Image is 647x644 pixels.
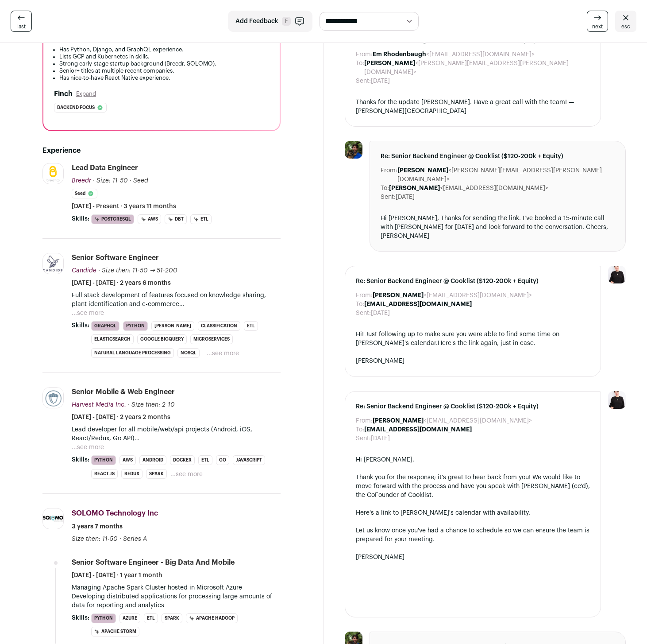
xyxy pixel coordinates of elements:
[356,77,371,85] dt: Sent:
[373,50,535,59] dd: <[EMAIL_ADDRESS][DOMAIN_NAME]>
[59,53,269,60] li: Lists GCP and Kubernetes in skills.
[43,516,63,522] img: 790f3d9194a65144a8ff234f84a34c59da8d1ca66f463aa0dda1f0f6605357aa.jpg
[59,60,269,67] li: Strong early-stage startup background (Breedr, SOLOMO).
[72,214,89,223] span: Skills:
[356,330,590,348] div: Hi! Just following up to make sure you were able to find some time on [PERSON_NAME]'s calendar.
[592,23,603,30] span: next
[371,309,390,318] dd: [DATE]
[146,469,167,479] li: Spark
[190,214,212,224] li: ETL
[356,277,590,286] span: Re: Senior Backend Engineer @ Cooklist ($120-200k + Equity)
[72,291,281,309] p: Full stack development of features focused on knowledge sharing, plant identification and e-comme...
[130,176,131,185] span: ·
[72,571,162,580] span: [DATE] - [DATE] · 1 year 1 month
[59,74,269,81] li: Has nice-to-have React Native experience.
[397,167,448,174] b: [PERSON_NAME]
[72,387,175,397] div: Senior Mobile & Web Engineer
[356,402,590,411] span: Re: Senior Backend Engineer @ Cooklist ($120-200k + Equity)
[72,583,281,610] p: Managing Apache Spark Cluster hosted in Microsoft Azure Developing distributed applications for p...
[356,300,364,309] dt: To:
[121,469,142,479] li: Redux
[72,163,138,173] div: Lead Data Engineer
[93,178,128,184] span: · Size: 11-50
[373,418,424,424] b: [PERSON_NAME]
[356,455,590,464] div: Hi [PERSON_NAME],
[72,510,158,517] span: SOLOMO Technology Inc
[72,522,123,531] span: 3 years 7 months
[54,89,73,99] h2: Finch
[72,279,171,287] span: [DATE] - [DATE] · 2 years 6 months
[91,455,116,465] li: Python
[371,434,390,443] dd: [DATE]
[282,17,291,26] span: F
[17,23,26,30] span: last
[57,103,95,112] span: Backend focus
[228,11,312,32] button: Add Feedback F
[190,334,233,344] li: Microservices
[381,152,615,161] span: Re: Senior Backend Engineer @ Cooklist ($120-200k + Equity)
[11,11,32,32] a: last
[98,268,177,274] span: · Size then: 11-50 → 51-200
[233,455,265,465] li: JavaScript
[381,184,389,193] dt: To:
[438,340,535,346] a: Here's the link again, just in case.
[76,90,96,97] button: Expand
[186,613,238,623] li: Apache Hadoop
[381,214,615,241] div: Hi [PERSON_NAME], Thanks for sending the link. I’ve booked a 15-minute call with [PERSON_NAME] fo...
[615,11,636,32] a: esc
[165,214,187,224] li: dbt
[119,535,121,543] span: ·
[72,558,235,567] div: Senior Software Engineer - Big Data and Mobile
[170,470,203,479] button: ...see more
[364,60,415,66] b: [PERSON_NAME]
[72,443,104,452] button: ...see more
[91,613,116,623] li: Python
[373,292,424,299] b: [PERSON_NAME]
[42,145,281,156] h2: Experience
[91,321,119,331] li: GraphQL
[43,388,63,408] img: 5582b427e74be42b55ac9b41594a717c2cbcc4c057b05e5afc304a1bc1d1afbd.jpg
[373,51,426,58] b: Em Rhodenbaugh
[381,193,396,202] dt: Sent:
[356,98,590,116] div: Thanks for the update [PERSON_NAME]. Have a great call with the team! — [PERSON_NAME][GEOGRAPHIC_...
[356,416,373,425] dt: From:
[356,526,590,544] div: Let us know once you've had a chance to schedule so we can ensure the team is prepared for your m...
[244,321,258,331] li: ETL
[72,413,170,422] span: [DATE] - [DATE] · 2 years 2 months
[59,67,269,74] li: Senior+ titles at multiple recent companies.
[43,253,63,274] img: 5efb7b3a8a77031c0c5b8349538509fc7893386bad90902d88208f836e244be2.jpg
[373,416,532,425] dd: <[EMAIL_ADDRESS][DOMAIN_NAME]>
[72,189,97,198] li: Seed
[389,185,440,191] b: [PERSON_NAME]
[389,184,548,193] dd: <[EMAIL_ADDRESS][DOMAIN_NAME]>
[119,613,140,623] li: Azure
[198,321,240,331] li: Classification
[91,348,174,358] li: Natural Language Processing
[72,321,89,330] span: Skills:
[123,321,148,331] li: Python
[608,391,626,409] img: 9240684-medium_jpg
[151,321,194,331] li: [PERSON_NAME]
[356,291,373,300] dt: From:
[162,613,182,623] li: Spark
[371,77,390,85] dd: [DATE]
[216,455,229,465] li: Go
[137,334,187,344] li: Google BigQuery
[72,425,281,443] p: Lead developer for all mobile/web/api projects (Android, iOS, React/Redux, Go API) Developing Spa...
[170,455,195,465] li: Docker
[128,402,175,408] span: · Size then: 2-10
[235,17,278,26] span: Add Feedback
[364,59,590,77] dd: <[PERSON_NAME][EMAIL_ADDRESS][PERSON_NAME][DOMAIN_NAME]>
[356,357,590,365] div: [PERSON_NAME]
[356,510,530,516] a: Here's a link to [PERSON_NAME]'s calendar with availability.
[373,291,532,300] dd: <[EMAIL_ADDRESS][DOMAIN_NAME]>
[133,178,148,184] span: Seed
[72,309,104,318] button: ...see more
[72,455,89,464] span: Skills:
[59,46,269,53] li: Has Python, Django, and GraphQL experience.
[356,59,364,77] dt: To:
[72,178,91,184] span: Breedr
[356,425,364,434] dt: To:
[144,613,158,623] li: ETL
[608,266,626,283] img: 9240684-medium_jpg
